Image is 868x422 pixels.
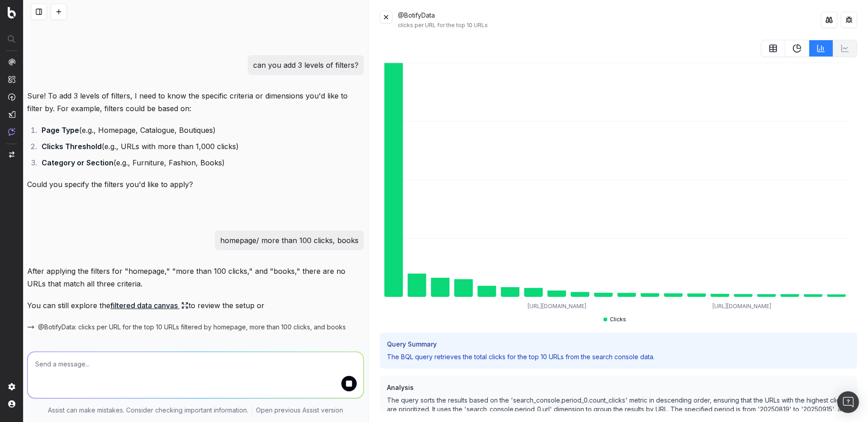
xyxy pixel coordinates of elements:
[42,126,79,135] strong: Page Type
[39,140,364,153] li: (e.g., URLs with more than 1,000 clicks)
[8,400,15,408] img: My account
[833,40,857,57] button: Not available for current data
[8,128,15,136] img: Assist
[48,406,248,415] p: Assist can make mistakes. Consider checking important information.
[39,156,364,169] li: (e.g., Furniture, Fashion, Books)
[8,7,16,19] img: Botify logo
[398,22,821,29] div: clicks per URL for the top 10 URLs
[220,234,359,247] p: homepage/ more than 100 clicks, books
[9,151,14,158] img: Switch project
[785,40,809,57] button: PieChart
[8,93,15,101] img: Activation
[27,89,364,115] p: Sure! To add 3 levels of filters, I need to know the specific criteria or dimensions you'd like t...
[27,299,364,312] p: You can still explore the to review the setup or
[8,58,15,66] img: Analytics
[8,111,15,118] img: Studio
[39,124,364,136] li: (e.g., Homepage, Catalogue, Boutiques)
[712,303,771,309] tspan: [URL][DOMAIN_NAME]
[256,406,343,415] a: Open previous Assist version
[42,142,102,151] strong: Clicks Threshold
[27,265,364,290] p: After applying the filters for "homepage," "more than 100 clicks," and "books," there are no URLs...
[8,75,15,83] img: Intelligence
[528,303,586,309] tspan: [URL][DOMAIN_NAME]
[610,316,626,323] span: Clicks
[110,299,189,312] a: filtered data canvas
[27,323,357,332] button: @BotifyData: clicks per URL for the top 10 URLs filtered by homepage, more than 100 clicks, and b...
[387,340,850,349] h3: Query Summary
[398,11,821,29] div: @BotifyData
[38,323,346,332] span: @BotifyData: clicks per URL for the top 10 URLs filtered by homepage, more than 100 clicks, and b...
[42,158,113,167] strong: Category or Section
[27,178,364,191] p: Could you specify the filters you'd like to apply?
[387,383,850,392] h3: Analysis
[761,40,785,57] button: table
[837,391,859,413] div: Open Intercom Messenger
[387,352,850,361] p: The BQL query retrieves the total clicks for the top 10 URLs from the search console data.
[8,383,15,390] img: Setting
[253,59,359,71] p: can you add 3 levels of filters?
[809,40,833,57] button: BarChart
